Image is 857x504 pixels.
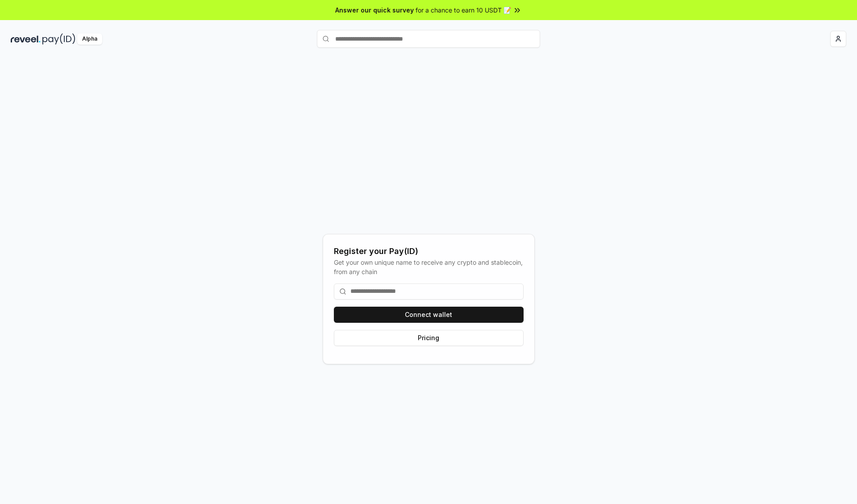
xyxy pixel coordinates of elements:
div: Get your own unique name to receive any crypto and stablecoin, from any chain [334,258,524,276]
span: for a chance to earn 10 USDT 📝 [416,5,511,15]
button: Pricing [334,330,524,346]
img: reveel_dark [11,33,41,45]
div: Register your Pay(ID) [334,245,524,258]
button: Connect wallet [334,307,524,323]
div: Alpha [77,33,102,45]
img: pay_id [42,33,75,45]
span: Answer our quick survey [335,5,414,15]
